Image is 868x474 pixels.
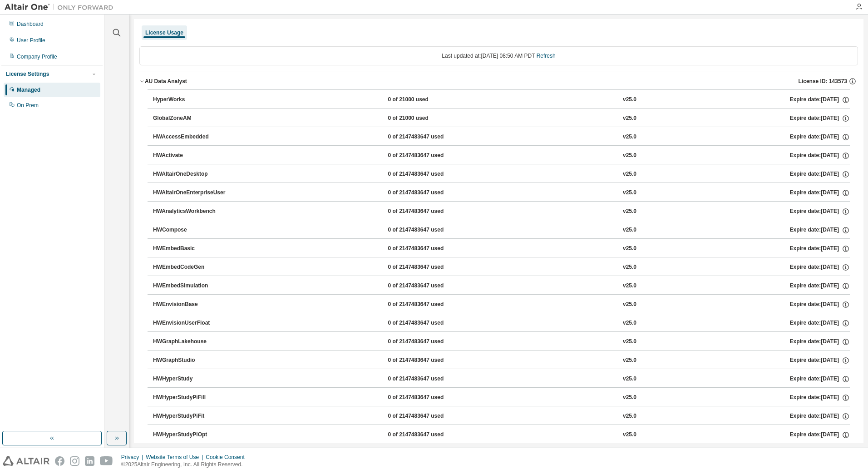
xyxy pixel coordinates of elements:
div: v25.0 [623,394,636,402]
div: v25.0 [623,96,636,104]
div: v25.0 [623,133,636,141]
div: Expire date: [DATE] [789,189,849,197]
div: HWAltairOneDesktop [153,170,235,178]
button: HWHyperStudyPiFill0 of 2147483647 usedv25.0Expire date:[DATE] [153,388,850,408]
div: v25.0 [623,356,636,365]
div: v25.0 [623,152,636,160]
div: 0 of 21000 used [388,114,469,123]
div: Expire date: [DATE] [789,170,849,178]
div: User Profile [17,37,45,44]
div: HWHyperStudy [153,375,235,383]
div: HyperWorks [153,96,235,104]
div: 0 of 2147483647 used [388,133,469,141]
div: HWAnalyticsWorkbench [153,207,235,216]
div: 0 of 2147483647 used [388,431,469,439]
div: Expire date: [DATE] [789,301,849,309]
button: HWEnvisionBase0 of 2147483647 usedv25.0Expire date:[DATE] [153,295,850,315]
div: Expire date: [DATE] [789,412,849,420]
button: HWAccessEmbedded0 of 2147483647 usedv25.0Expire date:[DATE] [153,127,850,147]
div: v25.0 [623,412,636,420]
div: 0 of 2147483647 used [388,207,469,216]
img: youtube.svg [100,456,113,466]
div: HWHyperStudyPiOpt [153,431,235,439]
img: instagram.svg [70,456,79,466]
div: Expire date: [DATE] [789,133,849,141]
div: HWAccessEmbedded [153,133,235,141]
div: v25.0 [623,431,636,439]
div: 0 of 2147483647 used [388,394,469,402]
button: HWCompose0 of 2147483647 usedv25.0Expire date:[DATE] [153,220,850,240]
div: HWEmbedSimulation [153,282,235,290]
div: HWHyperStudyPiFill [153,394,235,402]
img: Altair One [5,3,118,12]
div: License Settings [6,70,49,78]
div: HWCompose [153,226,235,234]
div: v25.0 [623,207,636,216]
span: License ID: 143573 [799,78,847,85]
button: HWGraphStudio0 of 2147483647 usedv25.0Expire date:[DATE] [153,351,850,370]
div: 0 of 2147483647 used [388,356,469,365]
div: GlobalZoneAM [153,114,235,123]
div: Expire date: [DATE] [789,263,849,272]
div: v25.0 [623,282,636,290]
div: License Usage [145,29,183,36]
div: HWEmbedBasic [153,245,235,253]
div: Expire date: [DATE] [789,375,849,383]
div: HWActivate [153,152,235,160]
button: HWAltairOneEnterpriseUser0 of 2147483647 usedv25.0Expire date:[DATE] [153,183,850,203]
p: © 2025 Altair Engineering, Inc. All Rights Reserved. [121,461,250,469]
div: Expire date: [DATE] [789,226,849,234]
img: facebook.svg [55,456,64,466]
div: 0 of 2147483647 used [388,338,469,346]
div: Website Terms of Use [146,454,206,461]
div: HWAltairOneEnterpriseUser [153,189,235,197]
div: 0 of 2147483647 used [388,189,469,197]
div: Cookie Consent [206,454,250,461]
button: HWEmbedCodeGen0 of 2147483647 usedv25.0Expire date:[DATE] [153,257,850,277]
a: Refresh [537,53,556,59]
div: 0 of 2147483647 used [388,412,469,420]
div: Expire date: [DATE] [789,338,849,346]
div: v25.0 [623,189,636,197]
button: HWHyperStudyPiFit0 of 2147483647 usedv25.0Expire date:[DATE] [153,406,850,426]
div: v25.0 [623,301,636,309]
div: Company Profile [17,53,57,60]
div: 0 of 2147483647 used [388,282,469,290]
div: On Prem [17,102,39,109]
div: 0 of 2147483647 used [388,245,469,253]
button: HWGraphLakehouse0 of 2147483647 usedv25.0Expire date:[DATE] [153,332,850,352]
div: Expire date: [DATE] [789,114,849,123]
div: v25.0 [623,338,636,346]
button: GlobalZoneAM0 of 21000 usedv25.0Expire date:[DATE] [153,109,850,128]
div: HWEmbedCodeGen [153,263,235,272]
div: Expire date: [DATE] [789,152,849,160]
button: HyperWorks0 of 21000 usedv25.0Expire date:[DATE] [153,90,850,110]
div: Expire date: [DATE] [789,282,849,290]
button: HWHyperStudy0 of 2147483647 usedv25.0Expire date:[DATE] [153,369,850,389]
div: HWGraphLakehouse [153,338,235,346]
div: v25.0 [623,263,636,272]
div: v25.0 [623,375,636,383]
div: Expire date: [DATE] [789,394,849,402]
div: v25.0 [623,319,636,327]
div: 0 of 2147483647 used [388,319,469,327]
button: HWEmbedSimulation0 of 2147483647 usedv25.0Expire date:[DATE] [153,276,850,296]
div: v25.0 [623,170,636,178]
div: v25.0 [623,226,636,234]
div: v25.0 [623,114,636,123]
button: HWEmbedBasic0 of 2147483647 usedv25.0Expire date:[DATE] [153,239,850,259]
button: HWHyperStudyPiOpt0 of 2147483647 usedv25.0Expire date:[DATE] [153,425,850,445]
div: 0 of 2147483647 used [388,263,469,272]
div: Expire date: [DATE] [789,245,849,253]
button: HWActivate0 of 2147483647 usedv25.0Expire date:[DATE] [153,146,850,166]
div: 0 of 2147483647 used [388,375,469,383]
button: HWAnalyticsWorkbench0 of 2147483647 usedv25.0Expire date:[DATE] [153,202,850,222]
img: linkedin.svg [85,456,94,466]
div: HWEnvisionUserFloat [153,319,235,327]
div: v25.0 [623,245,636,253]
img: altair_logo.svg [3,456,49,466]
button: HWAltairOneDesktop0 of 2147483647 usedv25.0Expire date:[DATE] [153,164,850,184]
div: Expire date: [DATE] [789,356,849,365]
div: 0 of 21000 used [388,96,469,104]
div: Expire date: [DATE] [789,96,849,104]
